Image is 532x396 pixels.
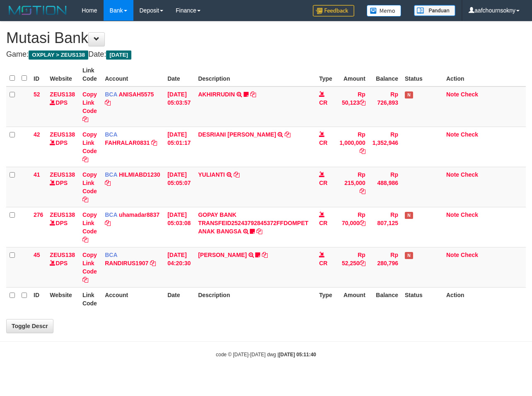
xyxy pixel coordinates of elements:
th: Action [443,287,526,311]
th: Link Code [79,63,102,86]
a: Toggle Descr [6,319,53,333]
img: panduan.png [414,5,455,16]
td: Rp 52,250 [336,247,369,287]
span: BCA [105,211,117,218]
a: Check [461,91,478,98]
span: [DATE] [106,50,131,60]
th: Type [316,287,336,311]
th: Balance [369,287,401,311]
span: BCA [105,131,117,138]
a: DESRIANI [PERSON_NAME] [198,131,276,138]
a: Note [446,131,459,138]
a: YULIANTI [198,171,225,178]
th: Action [443,63,526,86]
span: 52 [34,91,40,98]
a: FAHRALAR0831 [105,139,150,146]
a: Check [461,131,478,138]
td: Rp 280,796 [369,247,401,287]
span: BCA [105,171,117,178]
th: Website [46,287,79,311]
a: ZEUS138 [50,131,75,138]
a: Copy Link Code [82,131,97,163]
span: CR [319,260,327,266]
th: Description [195,287,316,311]
span: CR [319,99,327,106]
td: DPS [46,167,79,207]
td: Rp 215,000 [336,167,369,207]
th: Description [195,63,316,86]
th: Balance [369,63,401,86]
td: Rp 488,986 [369,167,401,207]
a: HILMIABD1230 [119,171,160,178]
th: Date [164,287,195,311]
img: Button%20Memo.svg [367,5,401,17]
th: ID [30,287,46,311]
span: 41 [34,171,40,178]
th: Link Code [79,287,102,311]
th: Account [102,287,164,311]
th: Amount [336,287,369,311]
a: [PERSON_NAME] [198,252,247,258]
span: BCA [105,252,117,258]
a: Note [446,252,459,258]
a: GOPAY BANK TRANSFEID25243792845372FFDOMPET ANAK BANGSA [198,211,308,235]
th: Amount [336,63,369,86]
a: Note [446,211,459,218]
small: code © [DATE]-[DATE] dwg | [216,352,316,358]
span: Has Note [405,212,413,219]
a: AKHIRRUDIN [198,91,235,98]
th: Status [401,63,443,86]
td: DPS [46,247,79,287]
td: Rp 807,125 [369,207,401,247]
a: ZEUS138 [50,252,75,258]
th: Type [316,63,336,86]
td: Rp 70,000 [336,207,369,247]
th: Status [401,287,443,311]
span: CR [319,220,327,226]
th: Account [102,63,164,86]
th: Date [164,63,195,86]
a: RANDIRUS1907 [105,260,148,266]
span: 45 [34,252,40,258]
span: 42 [34,131,40,138]
img: Feedback.jpg [313,5,354,17]
a: Copy Link Code [82,171,97,203]
span: Has Note [405,252,413,259]
a: Note [446,171,459,178]
img: MOTION_logo.png [6,4,69,17]
td: Rp 1,000,000 [336,127,369,167]
td: [DATE] 05:05:07 [164,167,195,207]
strong: [DATE] 05:11:40 [279,352,316,358]
th: ID [30,63,46,86]
td: [DATE] 05:03:57 [164,86,195,127]
td: DPS [46,127,79,167]
a: Note [446,91,459,98]
a: Copy Link Code [82,252,97,283]
a: Copy Link Code [82,211,97,243]
span: 276 [34,211,43,218]
td: [DATE] 04:20:30 [164,247,195,287]
h4: Game: Date: [6,50,526,59]
td: [DATE] 05:01:17 [164,127,195,167]
span: BCA [105,91,117,98]
td: [DATE] 05:03:08 [164,207,195,247]
h1: Mutasi Bank [6,30,526,46]
a: ANISAH5575 [118,91,154,98]
span: CR [319,180,327,186]
a: Check [461,211,478,218]
td: Rp 1,352,946 [369,127,401,167]
span: CR [319,139,327,146]
a: uhamadar8837 [119,211,160,218]
a: Check [461,252,478,258]
a: ZEUS138 [50,171,75,178]
td: DPS [46,86,79,127]
a: Copy Link Code [82,91,97,122]
td: DPS [46,207,79,247]
th: Website [46,63,79,86]
a: ZEUS138 [50,91,75,98]
td: Rp 726,893 [369,86,401,127]
span: Has Note [405,91,413,98]
span: OXPLAY > ZEUS138 [29,50,88,60]
a: Check [461,171,478,178]
a: ZEUS138 [50,211,75,218]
